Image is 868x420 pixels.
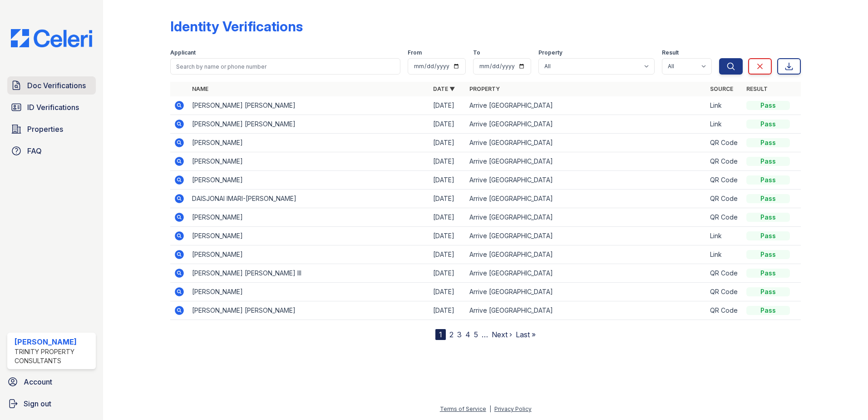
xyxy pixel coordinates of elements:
div: [PERSON_NAME] [15,336,92,347]
td: Arrive [GEOGRAPHIC_DATA] [466,264,707,283]
div: Pass [746,194,790,203]
div: Pass [746,120,790,129]
a: Properties [7,120,96,138]
td: [PERSON_NAME] [PERSON_NAME] [188,96,429,115]
td: [PERSON_NAME] [188,171,429,190]
a: FAQ [7,142,96,160]
td: QR Code [706,152,743,171]
td: Link [706,245,743,264]
span: … [482,329,488,340]
td: DAISJONAI IMARI-[PERSON_NAME] [188,190,429,208]
span: FAQ [27,145,42,156]
td: [DATE] [429,115,466,134]
td: [DATE] [429,134,466,152]
td: [DATE] [429,171,466,190]
div: Pass [746,306,790,315]
td: Link [706,227,743,245]
td: Link [706,115,743,134]
td: [DATE] [429,283,466,301]
label: Result [662,49,679,56]
div: Pass [746,101,790,110]
div: Pass [746,175,790,185]
a: Result [746,85,768,92]
td: Link [706,96,743,115]
td: [PERSON_NAME] [PERSON_NAME] [188,301,429,320]
td: Arrive [GEOGRAPHIC_DATA] [466,245,707,264]
td: [PERSON_NAME] [188,152,429,171]
td: [DATE] [429,190,466,208]
td: Arrive [GEOGRAPHIC_DATA] [466,283,707,301]
a: Source [710,85,733,92]
td: Arrive [GEOGRAPHIC_DATA] [466,134,707,152]
td: [PERSON_NAME] [188,245,429,264]
td: [DATE] [429,152,466,171]
div: Trinity Property Consultants [15,347,92,365]
a: ID Verifications [7,98,96,116]
a: 4 [465,330,470,339]
div: Pass [746,287,790,296]
td: [PERSON_NAME] [PERSON_NAME] [188,115,429,134]
td: [DATE] [429,96,466,115]
a: Doc Verifications [7,76,96,95]
td: QR Code [706,264,743,283]
td: QR Code [706,134,743,152]
div: Pass [746,250,790,259]
td: Arrive [GEOGRAPHIC_DATA] [466,208,707,227]
div: Pass [746,269,790,278]
td: [DATE] [429,208,466,227]
td: Arrive [GEOGRAPHIC_DATA] [466,171,707,190]
td: [DATE] [429,264,466,283]
td: [PERSON_NAME] [188,208,429,227]
a: Account [4,373,99,391]
a: Privacy Policy [494,405,532,412]
span: Properties [27,124,63,135]
a: 5 [474,330,478,339]
label: To [473,49,480,56]
td: [PERSON_NAME] [188,134,429,152]
a: 2 [449,330,454,339]
td: [PERSON_NAME] [188,283,429,301]
span: Doc Verifications [27,80,86,91]
div: | [489,405,491,412]
label: Applicant [170,49,196,56]
div: Pass [746,213,790,222]
td: Arrive [GEOGRAPHIC_DATA] [466,115,707,134]
div: Pass [746,138,790,147]
div: Pass [746,157,790,166]
label: Property [538,49,562,56]
td: Arrive [GEOGRAPHIC_DATA] [466,152,707,171]
td: QR Code [706,190,743,208]
img: CE_Logo_Blue-a8612792a0a2168367f1c8372b55b34899dd931a85d93a1a3d3e32e68fde9ad4.png [4,29,99,47]
a: Sign out [4,395,99,413]
td: QR Code [706,171,743,190]
td: [PERSON_NAME] [188,227,429,245]
td: [DATE] [429,227,466,245]
a: Name [192,85,208,92]
div: Identity Verifications [170,18,303,35]
span: Sign out [24,398,51,409]
span: Account [24,376,52,387]
td: Arrive [GEOGRAPHIC_DATA] [466,227,707,245]
td: [DATE] [429,301,466,320]
td: Arrive [GEOGRAPHIC_DATA] [466,301,707,320]
td: QR Code [706,283,743,301]
div: Pass [746,231,790,240]
a: 3 [457,330,462,339]
input: Search by name or phone number [170,58,400,75]
td: QR Code [706,301,743,320]
td: [DATE] [429,245,466,264]
a: Date ▼ [433,85,455,92]
div: 1 [435,329,446,340]
label: From [408,49,422,56]
a: Terms of Service [440,405,486,412]
span: ID Verifications [27,102,79,113]
td: Arrive [GEOGRAPHIC_DATA] [466,96,707,115]
a: Next › [492,330,512,339]
a: Property [469,85,500,92]
td: [PERSON_NAME] [PERSON_NAME] III [188,264,429,283]
td: QR Code [706,208,743,227]
a: Last » [516,330,536,339]
td: Arrive [GEOGRAPHIC_DATA] [466,190,707,208]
